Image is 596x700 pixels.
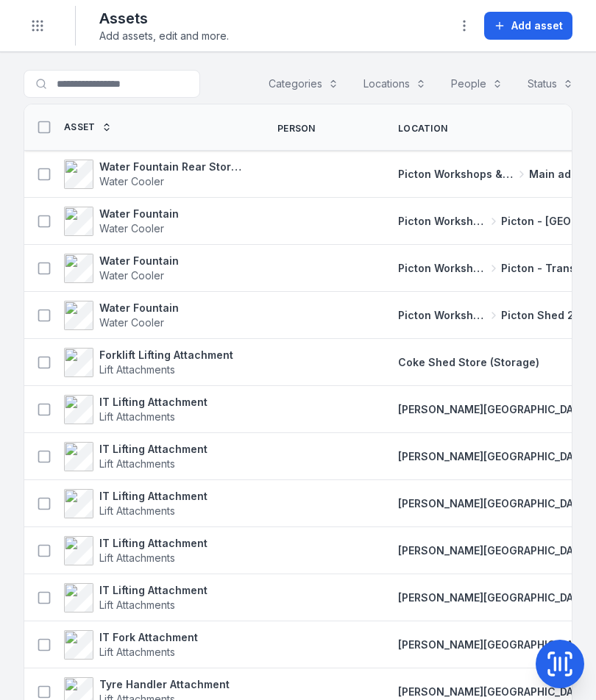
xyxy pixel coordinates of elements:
a: Picton Workshops & BaysPicton - Transmission Bay [398,261,589,276]
strong: IT Lifting Attachment [99,442,207,457]
strong: IT Lifting Attachment [99,395,207,410]
span: Person [277,123,316,135]
button: People [441,70,512,98]
a: Picton Workshops & BaysMain admin [398,167,589,182]
a: Water Fountain Rear StoresWater Cooler [64,160,242,189]
a: IT Lifting AttachmentLift Attachments [64,442,207,471]
a: Coke Shed Store (Storage) [398,355,539,370]
span: Picton Shed 2 Fabrication Shop [501,308,589,323]
span: [PERSON_NAME][GEOGRAPHIC_DATA] [398,450,589,463]
span: Lift Attachments [99,551,175,564]
span: Add assets, edit and more. [99,29,229,43]
strong: IT Fork Attachment [99,630,198,645]
button: Locations [354,70,436,98]
a: IT Fork AttachmentLift Attachments [64,630,198,660]
a: [PERSON_NAME][GEOGRAPHIC_DATA] [398,590,589,605]
a: [PERSON_NAME][GEOGRAPHIC_DATA] [398,402,589,417]
span: [PERSON_NAME][GEOGRAPHIC_DATA] [398,544,589,557]
span: Coke Shed Store (Storage) [398,356,539,368]
span: [PERSON_NAME][GEOGRAPHIC_DATA] [398,685,589,698]
a: Picton Workshops & BaysPicton Shed 2 Fabrication Shop [398,308,589,323]
span: Water Cooler [99,316,164,329]
span: Lift Attachments [99,363,175,376]
span: Picton - [GEOGRAPHIC_DATA] [501,214,589,229]
span: Lift Attachments [99,410,175,423]
span: Picton - Transmission Bay [501,261,589,276]
span: Picton Workshops & Bays [398,261,486,276]
a: Water FountainWater Cooler [64,301,179,330]
a: IT Lifting AttachmentLift Attachments [64,536,207,565]
strong: Water Fountain [99,254,179,268]
a: [PERSON_NAME][GEOGRAPHIC_DATA] [398,637,589,652]
a: Forklift Lifting AttachmentLift Attachments [64,348,233,377]
button: Status [518,70,583,98]
span: Location [398,123,447,135]
span: Picton Workshops & Bays [398,214,486,229]
span: Main admin [529,167,589,182]
span: Lift Attachments [99,599,175,611]
h2: Assets [99,8,229,29]
span: [PERSON_NAME][GEOGRAPHIC_DATA] [398,403,589,415]
strong: Water Fountain Rear Stores [99,160,242,174]
strong: Water Fountain [99,207,179,221]
span: Picton Workshops & Bays [398,167,514,182]
a: [PERSON_NAME][GEOGRAPHIC_DATA] [398,496,589,511]
span: [PERSON_NAME][GEOGRAPHIC_DATA] [398,591,589,604]
span: Water Cooler [99,222,164,235]
button: Categories [259,70,348,98]
span: Add asset [511,18,563,33]
a: [PERSON_NAME][GEOGRAPHIC_DATA] [398,685,589,699]
span: [PERSON_NAME][GEOGRAPHIC_DATA] [398,497,589,510]
strong: Tyre Handler Attachment [99,677,230,692]
a: [PERSON_NAME][GEOGRAPHIC_DATA] [398,543,589,558]
span: Picton Workshops & Bays [398,308,486,323]
span: Lift Attachments [99,504,175,517]
span: [PERSON_NAME][GEOGRAPHIC_DATA] [398,638,589,651]
strong: IT Lifting Attachment [99,583,207,598]
strong: Water Fountain [99,301,179,315]
span: Water Cooler [99,175,164,187]
a: Asset [64,121,112,133]
button: Add asset [484,12,572,40]
a: IT Lifting AttachmentLift Attachments [64,489,207,518]
span: Lift Attachments [99,646,175,658]
span: Water Cooler [99,269,164,282]
a: [PERSON_NAME][GEOGRAPHIC_DATA] [398,449,589,464]
a: Water FountainWater Cooler [64,207,179,236]
a: Picton Workshops & BaysPicton - [GEOGRAPHIC_DATA] [398,214,589,229]
span: Asset [64,121,96,133]
strong: Forklift Lifting Attachment [99,348,233,362]
a: Water FountainWater Cooler [64,254,179,283]
strong: IT Lifting Attachment [99,489,207,504]
button: Toggle navigation [24,12,52,40]
a: IT Lifting AttachmentLift Attachments [64,395,207,424]
span: Lift Attachments [99,457,175,470]
strong: IT Lifting Attachment [99,536,207,551]
a: IT Lifting AttachmentLift Attachments [64,583,207,612]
